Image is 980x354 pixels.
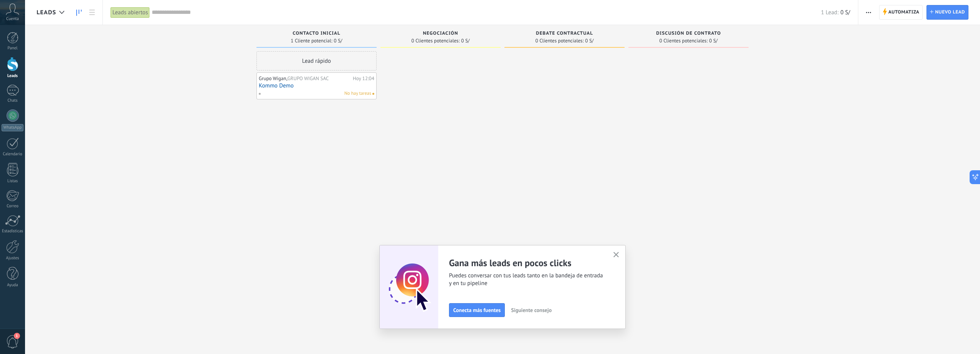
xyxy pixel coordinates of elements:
div: Ajustes [2,256,24,261]
div: WhatsApp [2,124,23,131]
span: 0 Clientes potenciales: [411,39,459,43]
span: Siguiente consejo [511,307,551,313]
span: 0 S/ [334,39,342,43]
div: Leads [2,74,24,79]
button: Más [863,5,874,20]
span: 0 S/ [709,39,718,43]
div: Grupo Wigan, [259,75,351,82]
span: Negociación [423,31,458,36]
a: Kommo Demo [259,82,374,89]
span: 0 Clientes potenciales: [659,39,707,43]
div: Hoy 12:04 [353,75,374,82]
div: Panel [2,46,24,51]
div: Contacto inicial [260,31,373,37]
span: No hay nada asignado [372,93,374,95]
div: Estadísticas [2,229,24,234]
span: Cuenta [6,17,19,22]
span: No hay tareas [344,90,371,97]
div: Discusión de contrato [632,31,745,37]
a: Nuevo lead [926,5,968,20]
div: Listas [2,179,24,184]
div: Chats [2,98,24,103]
div: Leads abiertos [111,7,150,18]
span: Nuevo lead [935,5,965,19]
span: 1 Cliente potencial: [291,39,332,43]
span: 0 S/ [461,39,470,43]
div: Negociación [384,31,497,37]
span: 0 S/ [840,9,850,16]
span: Puedes conversar con tus leads tanto en la bandeja de entrada y en tu pipeline [449,272,604,287]
span: Discusión de contrato [656,31,721,36]
a: Automatiza [879,5,923,20]
button: Conecta más fuentes [449,303,505,317]
button: Siguiente consejo [508,304,555,316]
a: Leads [72,5,85,20]
div: Debate contractual [508,31,621,37]
div: Correo [2,204,24,209]
span: Leads [37,9,56,16]
span: 1 Lead: [821,9,838,16]
span: Automatiza [888,5,920,19]
span: GRUPO WIGAN SAC [287,75,328,82]
span: Debate contractual [536,31,593,36]
span: Conecta más fuentes [453,307,501,313]
div: Lead rápido [256,51,377,70]
div: Ayuda [2,283,24,288]
span: 0 Clientes potenciales: [535,39,583,43]
span: 0 S/ [585,39,594,43]
div: Calendario [2,152,24,157]
span: Contacto inicial [293,31,340,36]
span: 1 [14,333,20,339]
h2: Gana más leads en pocos clicks [449,257,604,269]
a: Lista [85,5,99,20]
